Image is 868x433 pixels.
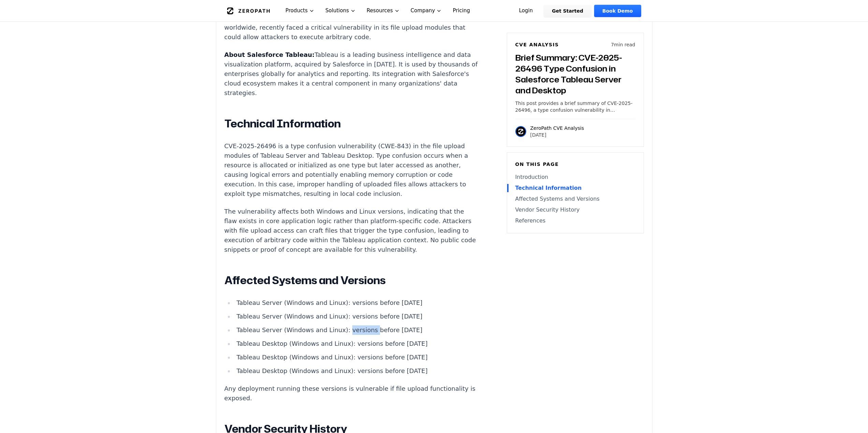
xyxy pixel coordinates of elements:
[611,41,635,48] p: 7 min read
[515,195,635,203] a: Affected Systems and Versions
[515,161,635,168] h6: On this page
[234,339,478,349] li: Tableau Desktop (Windows and Linux): versions before [DATE]
[224,207,478,254] p: The vulnerability affects both Windows and Linux versions, indicating that the flaw exists in cor...
[224,141,478,199] p: CVE-2025-26496 is a type confusion vulnerability (CWE-843) in the file upload modules of Tableau ...
[515,52,635,96] h3: Brief Summary: CVE-2025-26496 Type Confusion in Salesforce Tableau Server and Desktop
[234,353,478,362] li: Tableau Desktop (Windows and Linux): versions before [DATE]
[511,5,541,17] a: Login
[515,100,635,113] p: This post provides a brief summary of CVE-2025-26496, a type confusion vulnerability in Salesforc...
[530,132,584,138] p: [DATE]
[530,125,584,132] p: ZeroPath CVE Analysis
[515,41,559,48] h6: CVE Analysis
[544,5,591,17] a: Get Started
[515,173,635,181] a: Introduction
[224,384,478,403] p: Any deployment running these versions is vulnerable if file upload functionality is exposed.
[594,5,641,17] a: Book Demo
[515,206,635,214] a: Vendor Security History
[234,312,478,321] li: Tableau Server (Windows and Linux): versions before [DATE]
[515,126,526,137] img: ZeroPath CVE Analysis
[515,217,635,225] a: References
[224,117,478,130] h2: Technical Information
[224,51,315,58] strong: About Salesforce Tableau:
[224,50,478,98] p: Tableau is a leading business intelligence and data visualization platform, acquired by Salesforc...
[234,366,478,376] li: Tableau Desktop (Windows and Linux): versions before [DATE]
[234,325,478,335] li: Tableau Server (Windows and Linux): versions before [DATE]
[515,184,635,192] a: Technical Information
[234,298,478,308] li: Tableau Server (Windows and Linux): versions before [DATE]
[224,274,478,287] h2: Affected Systems and Versions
